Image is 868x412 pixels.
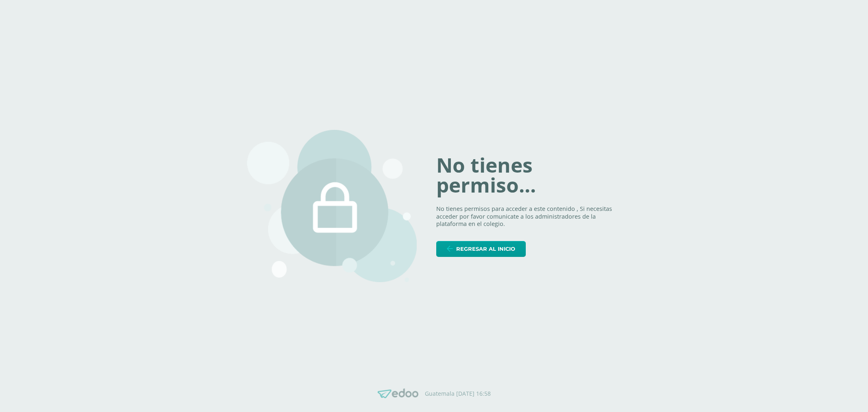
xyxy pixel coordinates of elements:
[436,155,621,195] h1: No tienes permiso...
[378,388,418,399] img: Edoo
[425,390,491,397] p: Guatemala [DATE] 16:58
[436,241,526,257] a: Regresar al inicio
[436,205,621,228] p: No tienes permisos para acceder a este contenido , Si necesitas acceder por favor comunicate a lo...
[247,130,417,282] img: 403.png
[456,241,515,256] span: Regresar al inicio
